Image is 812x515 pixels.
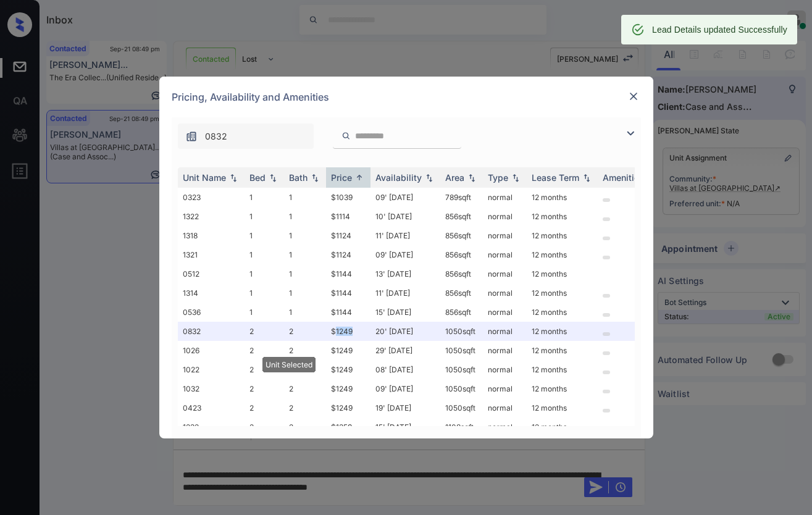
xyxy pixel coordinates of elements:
td: $1144 [326,283,370,303]
td: normal [483,188,527,207]
td: normal [483,226,527,245]
td: $1359 [326,417,370,437]
td: 09' [DATE] [370,245,440,264]
div: Availability [375,172,422,183]
div: Bath [289,172,308,183]
td: 12 months [527,417,598,437]
td: 12 months [527,264,598,283]
td: normal [483,322,527,341]
td: 2 [245,398,284,417]
td: 1 [284,207,326,226]
td: $1249 [326,322,370,341]
td: 2 [284,398,326,417]
td: 1050 sqft [440,398,483,417]
td: 1 [284,283,326,303]
td: 856 sqft [440,264,483,283]
img: sorting [227,174,240,182]
td: 1 [245,245,284,264]
td: 12 months [527,341,598,360]
td: 12 months [527,188,598,207]
td: normal [483,341,527,360]
td: 0832 [178,322,245,341]
td: 12 months [527,226,598,245]
td: 12 months [527,398,598,417]
td: 1 [245,283,284,303]
td: 1232 [178,417,245,437]
td: 1 [245,207,284,226]
td: $1249 [326,379,370,398]
td: normal [483,417,527,437]
td: 1026 [178,341,245,360]
td: 15' [DATE] [370,417,440,437]
td: $1039 [326,188,370,207]
td: 11' [DATE] [370,226,440,245]
td: $1124 [326,245,370,264]
td: 12 months [527,207,598,226]
td: 12 months [527,360,598,379]
td: 1 [245,188,284,207]
img: icon-zuma [341,130,351,141]
td: 0423 [178,398,245,417]
td: 1 [284,245,326,264]
td: 1321 [178,245,245,264]
td: $1249 [326,360,370,379]
td: 12 months [527,245,598,264]
td: 2 [284,417,326,437]
td: 1050 sqft [440,341,483,360]
img: sorting [466,174,478,182]
div: Pricing, Availability and Amenities [159,77,653,117]
span: 0832 [205,130,227,143]
td: 13' [DATE] [370,264,440,283]
td: 1 [284,264,326,283]
td: normal [483,283,527,303]
td: 1 [245,264,284,283]
div: Bed [249,172,266,183]
td: 1 [284,188,326,207]
td: 20' [DATE] [370,322,440,341]
td: 10' [DATE] [370,207,440,226]
img: sorting [580,174,593,182]
td: 0536 [178,303,245,322]
td: $1249 [326,398,370,417]
td: 1050 sqft [440,322,483,341]
td: 1 [245,226,284,245]
td: normal [483,207,527,226]
td: 2 [245,379,284,398]
img: sorting [309,174,321,182]
img: icon-zuma [623,126,638,141]
td: 11' [DATE] [370,283,440,303]
td: 1050 sqft [440,379,483,398]
td: 15' [DATE] [370,303,440,322]
td: 29' [DATE] [370,341,440,360]
td: 789 sqft [440,188,483,207]
td: 2 [245,417,284,437]
div: Type [488,172,508,183]
td: 1 [284,303,326,322]
div: Amenities [603,172,644,183]
td: 1032 [178,379,245,398]
td: 2 [284,322,326,341]
img: sorting [509,174,522,182]
td: 0323 [178,188,245,207]
img: sorting [267,174,279,182]
td: 09' [DATE] [370,379,440,398]
td: 0512 [178,264,245,283]
td: 856 sqft [440,207,483,226]
td: $1144 [326,303,370,322]
td: 856 sqft [440,283,483,303]
td: normal [483,379,527,398]
td: 08' [DATE] [370,360,440,379]
td: 1 [284,226,326,245]
td: normal [483,245,527,264]
td: 1322 [178,207,245,226]
td: 1318 [178,226,245,245]
td: 1050 sqft [440,360,483,379]
img: icon-zuma [185,130,198,143]
td: 2 [245,322,284,341]
div: Area [445,172,464,183]
td: 2 [245,341,284,360]
td: 856 sqft [440,303,483,322]
td: $1114 [326,207,370,226]
img: sorting [423,174,435,182]
div: Unit Name [183,172,226,183]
